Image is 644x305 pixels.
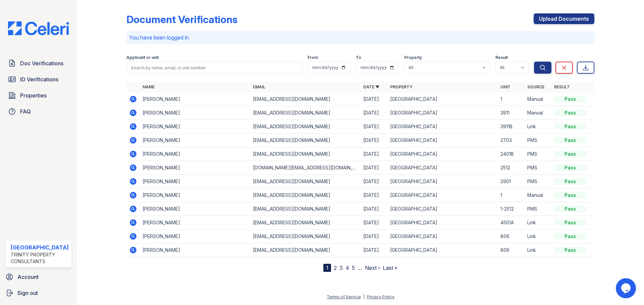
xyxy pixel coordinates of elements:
div: Pass [554,178,586,185]
p: You have been logged in [129,33,592,42]
td: 2901 [498,175,525,188]
td: 806 [498,230,525,243]
td: Manual [525,106,551,120]
a: Name [143,84,155,89]
td: 2401B [498,147,525,161]
td: 2512 [498,161,525,175]
td: [EMAIL_ADDRESS][DOMAIN_NAME] [250,230,361,243]
td: Manual [525,188,551,202]
td: [PERSON_NAME] [140,202,250,216]
td: PMS [525,147,551,161]
a: Privacy Policy [367,294,394,299]
a: FAQ [5,105,71,118]
div: Pass [554,96,586,102]
div: Pass [554,192,586,199]
td: [GEOGRAPHIC_DATA] [387,147,498,161]
td: [DATE] [361,120,387,134]
td: 1-2512 [498,202,525,216]
a: Last » [383,264,397,271]
td: [GEOGRAPHIC_DATA] [387,120,498,134]
td: [PERSON_NAME] [140,147,250,161]
div: Trinity Property Consultants [11,251,69,265]
td: [PERSON_NAME] [140,161,250,175]
td: [EMAIL_ADDRESS][DOMAIN_NAME] [250,92,361,106]
td: [GEOGRAPHIC_DATA] [387,216,498,230]
td: 3911 [498,106,525,120]
div: Pass [554,164,586,171]
span: Properties [20,91,47,99]
iframe: chat widget [616,278,637,298]
a: Email [253,84,265,89]
td: [PERSON_NAME] [140,216,250,230]
td: [EMAIL_ADDRESS][DOMAIN_NAME] [250,120,361,134]
span: ID Verifications [20,75,58,83]
span: … [358,264,362,272]
label: Result [495,55,508,60]
td: [GEOGRAPHIC_DATA] [387,175,498,188]
td: [DATE] [361,175,387,188]
div: Pass [554,247,586,253]
td: [DATE] [361,188,387,202]
a: Terms of Service [327,294,361,299]
td: 1 [498,92,525,106]
td: [GEOGRAPHIC_DATA] [387,161,498,175]
td: [PERSON_NAME] [140,188,250,202]
td: [GEOGRAPHIC_DATA] [387,134,498,147]
div: Pass [554,151,586,157]
td: 806 [498,243,525,257]
img: CE_Logo_Blue-a8612792a0a2168367f1c8372b55b34899dd931a85d93a1a3d3e32e68fde9ad4.png [3,21,74,35]
a: Doc Verifications [5,57,71,70]
td: [DATE] [361,161,387,175]
a: Date ▼ [363,84,379,89]
td: [PERSON_NAME] [140,230,250,243]
span: Sign out [17,289,38,297]
div: 1 [323,264,331,272]
div: [GEOGRAPHIC_DATA] [11,243,69,251]
div: Pass [554,137,586,144]
td: [EMAIL_ADDRESS][DOMAIN_NAME] [250,175,361,188]
td: [EMAIL_ADDRESS][DOMAIN_NAME] [250,106,361,120]
div: Pass [554,219,586,226]
div: Pass [554,233,586,240]
a: Property [390,84,413,89]
td: [EMAIL_ADDRESS][DOMAIN_NAME] [250,147,361,161]
label: Applicant or unit [126,55,159,60]
td: [PERSON_NAME] [140,175,250,188]
td: [DATE] [361,230,387,243]
a: Properties [5,89,71,102]
td: 4501A [498,216,525,230]
td: PMS [525,202,551,216]
a: Result [554,84,570,89]
td: [EMAIL_ADDRESS][DOMAIN_NAME] [250,202,361,216]
div: Pass [554,123,586,130]
td: [GEOGRAPHIC_DATA] [387,188,498,202]
a: Unit [500,84,511,89]
a: Upload Documents [534,13,594,24]
span: Account [17,273,39,281]
td: [DATE] [361,243,387,257]
div: | [363,294,365,299]
td: [EMAIL_ADDRESS][DOMAIN_NAME] [250,216,361,230]
td: [PERSON_NAME] [140,106,250,120]
div: Pass [554,109,586,116]
a: 3 [339,264,343,271]
a: 5 [352,264,355,271]
td: [EMAIL_ADDRESS][DOMAIN_NAME] [250,243,361,257]
a: Source [527,84,544,89]
td: Link [525,216,551,230]
input: Search by name, email, or unit number [126,62,302,74]
td: PMS [525,175,551,188]
td: Link [525,230,551,243]
td: [GEOGRAPHIC_DATA] [387,202,498,216]
td: 2703 [498,134,525,147]
td: PMS [525,161,551,175]
td: [PERSON_NAME] [140,134,250,147]
td: [DATE] [361,106,387,120]
label: From [308,55,318,60]
td: [DOMAIN_NAME][EMAIL_ADDRESS][DOMAIN_NAME] [250,161,361,175]
td: Manual [525,92,551,106]
td: [DATE] [361,134,387,147]
div: Pass [554,206,586,212]
a: 4 [345,264,349,271]
button: Sign out [3,286,74,300]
